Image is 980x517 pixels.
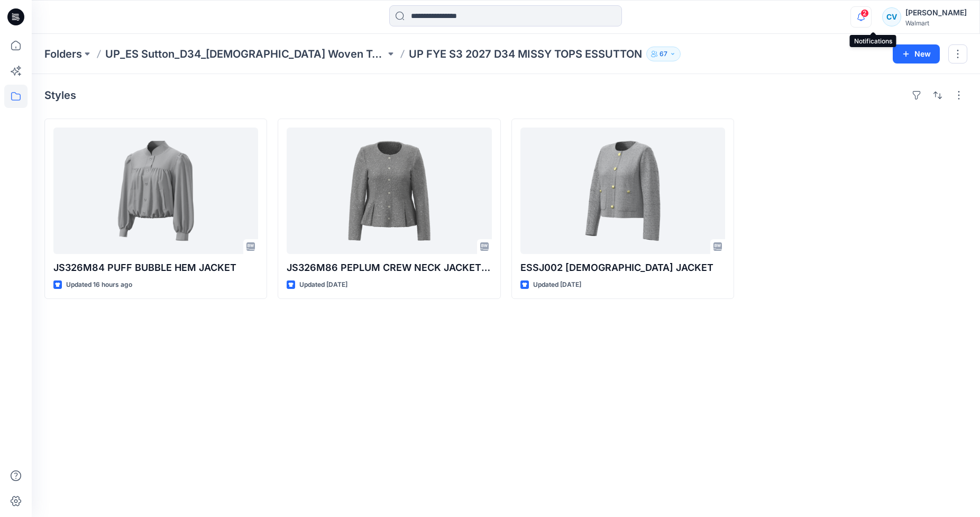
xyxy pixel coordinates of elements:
[905,19,967,27] div: Walmart
[893,44,940,64] button: New
[882,7,901,26] div: CV
[105,47,386,61] a: UP_ES Sutton_D34_[DEMOGRAPHIC_DATA] Woven Tops
[53,128,258,254] a: JS326M84 PUFF BUBBLE HEM JACKET
[520,128,725,254] a: ESSJ002 LADY JACKET
[53,260,258,275] p: JS326M84 PUFF BUBBLE HEM JACKET
[299,279,347,291] p: Updated [DATE]
[66,279,132,291] p: Updated 16 hours ago
[520,260,725,275] p: ESSJ002 [DEMOGRAPHIC_DATA] JACKET
[44,89,76,102] h4: Styles
[287,260,491,275] p: JS326M86 PEPLUM CREW NECK JACKET v2
[409,47,642,61] p: UP FYE S3 2027 D34 MISSY TOPS ESSUTTON
[660,48,667,60] p: 67
[905,6,967,19] div: [PERSON_NAME]
[860,9,869,17] span: 2
[533,279,581,291] p: Updated [DATE]
[287,128,491,254] a: JS326M86 PEPLUM CREW NECK JACKET v2
[44,47,82,61] a: Folders
[646,47,681,61] button: 67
